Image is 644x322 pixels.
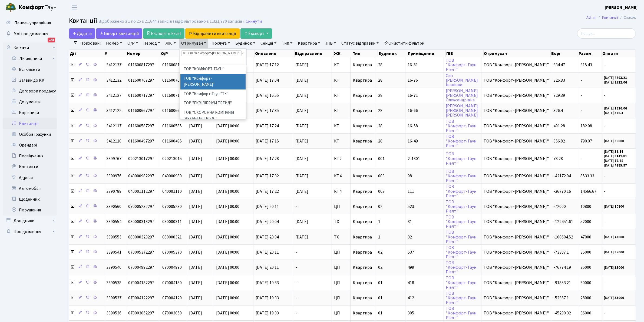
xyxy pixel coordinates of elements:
a: ТОВ"Комфорт-ТаунРіелт" [446,275,477,290]
span: [DATE] 17:32 [256,173,279,179]
span: Квартира [353,77,372,83]
b: 4285.97 [615,163,627,168]
button: Експорт [240,28,272,39]
span: [DATE] 00:00 [216,138,239,144]
span: Видалити всі елементи [242,51,243,56]
span: [DATE] [189,123,202,129]
span: 334.47 [553,62,565,68]
a: Статус відправки [339,39,381,48]
li: ТОВ "Комфорт-Таун "ТХ" [180,89,246,99]
a: [PERSON_NAME][PERSON_NAME][PERSON_NAME] [446,103,478,118]
a: Орендарі [3,140,57,151]
span: [DATE] [295,78,329,82]
a: Приховані [78,39,103,48]
span: Квартира [353,123,372,129]
span: 32 [408,235,441,239]
button: Переключити навігацію [68,3,81,12]
span: КТ [334,139,348,143]
span: [DATE] 17:24 [256,123,279,129]
span: Квартира [353,62,372,68]
small: [DATE]: [604,235,624,240]
th: Приміщення [407,50,446,57]
span: ТОВ "Комфорт-[PERSON_NAME]" [484,108,549,113]
span: 28 [378,77,382,83]
th: Тип [352,50,378,57]
span: ТОВ "Комфорт-[PERSON_NAME]" [484,78,549,82]
span: 02 [378,249,382,255]
span: [DATE] [295,174,329,178]
li: Список [618,15,636,21]
a: ТОВ"Комфорт-ТаунРіелт" [446,168,477,184]
span: 070005370 [162,249,182,255]
a: ТОВ"Комфорт-ТаунРіелт" [446,260,477,275]
a: Експорт в Excel [143,28,184,39]
span: ТОВ "Комфорт-[PERSON_NAME]" [484,174,549,178]
span: ЦП [334,250,348,254]
span: Мої повідомлення [14,31,48,37]
span: 16-76 [408,78,441,82]
span: 1 [378,234,380,240]
span: 011600817297 [128,62,154,68]
span: [DATE] [189,204,202,210]
span: 3412132 [106,77,121,83]
span: 16-71 [408,93,441,98]
span: КТ [334,124,348,128]
span: - [580,77,582,83]
b: 4493.21 [615,75,627,80]
span: 98 [408,174,441,178]
span: Квартира [353,204,372,210]
span: [DATE] 00:00 [216,173,239,179]
span: [DATE] 00:00 [216,156,239,162]
a: Отримувач [179,39,208,48]
b: 78.28 [615,158,623,163]
small: [DATE]: [604,106,627,111]
a: Скинути [246,19,262,24]
span: - [604,63,633,67]
b: 3149.81 [615,154,627,159]
a: Сич[PERSON_NAME]Іванівна [446,73,478,88]
span: - [580,92,582,98]
span: 3390789 [106,188,121,194]
th: Будинок [378,50,407,57]
a: Відправити квитанції [185,28,240,39]
span: [DATE] 17:35 [256,108,279,114]
span: [DATE] 20:04 [256,219,279,225]
a: О/Р [125,39,140,48]
a: Тип [280,39,295,48]
span: КТ [334,78,348,82]
span: 78.28 [553,156,563,162]
span: 8533.33 [580,173,594,179]
span: КТ [334,63,348,67]
a: Автомобілі [3,183,57,194]
span: - [580,108,582,114]
span: -100604.52 [553,234,573,240]
span: 14566.67 [580,188,596,194]
span: 182.08 [580,123,592,129]
span: [DATE] [189,234,202,240]
span: 356.82 [553,138,565,144]
span: [DATE] [295,108,329,113]
span: Додати [72,31,92,36]
span: Панель управління [14,20,51,26]
span: ТОВ "Комфорт-[PERSON_NAME]" [484,189,549,194]
a: Щоденник [3,194,57,205]
span: 003 [378,188,385,194]
span: Квартира [353,188,372,194]
th: Оновлено [255,50,295,57]
span: 070005230 [162,204,182,210]
span: Квартира [353,234,372,240]
a: Всі клієнти [3,64,57,75]
b: 326.4 [615,111,623,115]
span: 011600587297 [128,123,154,129]
span: -72000 [553,204,566,210]
b: 39.14 [615,149,623,154]
small: [DATE]: [604,163,627,168]
span: [DATE] [189,138,202,144]
a: ТОВ"Комфорт-ТаунРіелт" [446,134,477,149]
a: Боржники [3,107,57,118]
th: Номер [126,50,161,57]
span: 3390554 [106,219,121,225]
span: 011600815 [162,62,182,68]
a: Договори продажу [3,86,57,97]
span: Квартира [353,108,372,114]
